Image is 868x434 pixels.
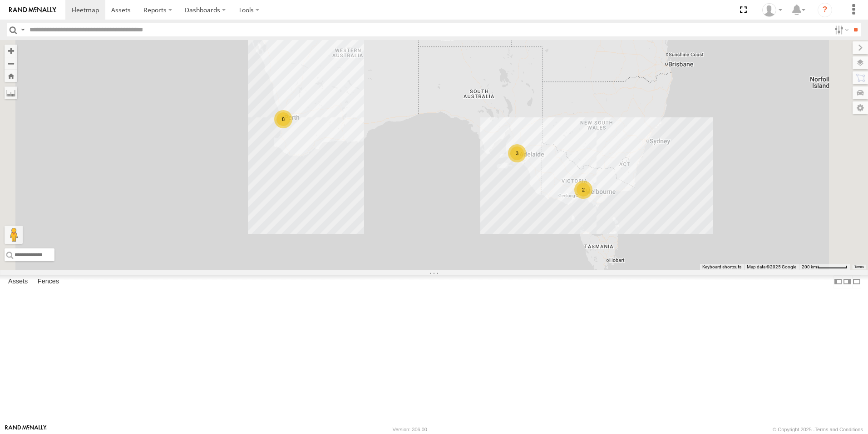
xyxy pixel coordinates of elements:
[5,86,17,99] label: Measure
[702,264,741,270] button: Keyboard shortcuts
[747,264,796,269] span: Map data ©2025 Google
[574,181,592,199] div: 2
[831,23,850,36] label: Search Filter Options
[802,264,817,269] span: 200 km
[19,23,26,36] label: Search Query
[9,7,56,13] img: rand-logo.svg
[5,45,17,57] button: Zoom in
[5,57,17,70] button: Zoom out
[854,265,864,269] a: Terms (opens in new tab)
[508,144,526,162] div: 3
[393,427,427,432] div: Version: 306.00
[815,427,863,432] a: Terms and Conditions
[773,427,863,432] div: © Copyright 2025 -
[818,3,832,17] i: ?
[852,275,861,288] label: Hide Summary Table
[843,275,852,288] label: Dock Summary Table to the Right
[799,264,850,270] button: Map Scale: 200 km per 62 pixels
[33,275,64,288] label: Fences
[5,226,23,244] button: Drag Pegman onto the map to open Street View
[274,110,292,128] div: 8
[5,70,17,82] button: Zoom Home
[4,275,32,288] label: Assets
[833,275,843,288] label: Dock Summary Table to the Left
[5,425,47,434] a: Visit our Website
[853,101,868,114] label: Map Settings
[759,3,785,17] div: Kaitlin Tomsett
